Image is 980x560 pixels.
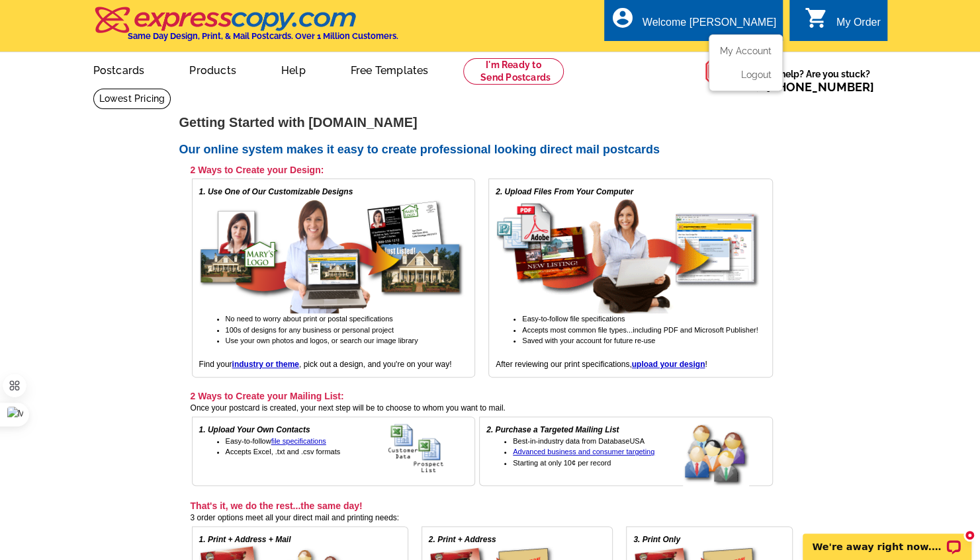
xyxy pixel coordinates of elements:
span: Use your own photos and logos, or search our image library [226,337,418,344]
a: [PHONE_NUMBER] [766,80,874,94]
span: Easy-to-follow [226,437,326,445]
img: upload your own address list for free [388,424,468,473]
div: Welcome [PERSON_NAME] [643,17,776,35]
span: After reviewing our print specifications, ! [496,360,707,369]
span: Call [744,80,874,94]
a: Products [168,54,257,85]
h1: Getting Started with [DOMAIN_NAME] [179,116,801,130]
span: Accepts Excel, .txt and .csv formats [226,448,341,456]
span: Starting at only 10¢ per record [513,459,611,467]
a: Advanced business and consumer targeting [513,448,654,456]
img: free online postcard designs [199,198,464,313]
a: shopping_cart My Order [805,15,881,31]
a: Logout [741,69,772,80]
a: My Account [720,46,772,56]
span: Once your postcard is created, your next step will be to choose to whom you want to mail. [191,403,506,413]
span: 100s of designs for any business or personal project [226,326,394,334]
em: 1. Use One of Our Customizable Designs [199,187,353,196]
i: shopping_cart [805,6,828,30]
h3: That's it, we do the rest...the same day! [191,500,793,512]
i: account_circle [611,6,635,30]
span: No need to worry about print or postal specifications [226,315,393,323]
div: My Order [836,17,881,35]
a: Same Day Design, Print, & Mail Postcards. Over 1 Million Customers. [93,16,398,41]
a: file specifications [271,437,326,445]
em: 1. Print + Address + Mail [199,535,291,544]
a: upload your design [632,360,705,369]
span: Saved with your account for future re-use [522,337,655,344]
span: 3 order options meet all your direct mail and printing needs: [191,513,400,522]
a: Postcards [72,54,166,85]
img: upload your own design for free [496,198,760,313]
img: help [705,52,744,91]
em: 2. Print + Address [429,535,496,544]
iframe: LiveChat chat widget [794,518,980,560]
span: Best-in-industry data from DatabaseUSA [513,437,645,445]
img: buy a targeted mailing list [683,424,766,487]
em: 3. Print Only [633,535,680,544]
a: Help [260,54,327,85]
h4: Same Day Design, Print, & Mail Postcards. Over 1 Million Customers. [128,31,398,41]
em: 2. Upload Files From Your Computer [496,187,633,196]
a: industry or theme [232,360,299,369]
span: Find your , pick out a design, and you're on your way! [199,360,452,369]
h2: Our online system makes it easy to create professional looking direct mail postcards [179,143,801,157]
a: Free Templates [330,54,450,85]
span: Need help? Are you stuck? [744,67,881,94]
span: Easy-to-follow file specifications [522,315,625,323]
em: 2. Purchase a Targeted Mailing List [486,425,619,434]
em: 1. Upload Your Own Contacts [199,425,310,434]
h3: 2 Ways to Create your Design: [191,164,773,176]
span: Accepts most common file types...including PDF and Microsoft Publisher! [522,326,758,334]
h3: 2 Ways to Create your Mailing List: [191,390,773,402]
